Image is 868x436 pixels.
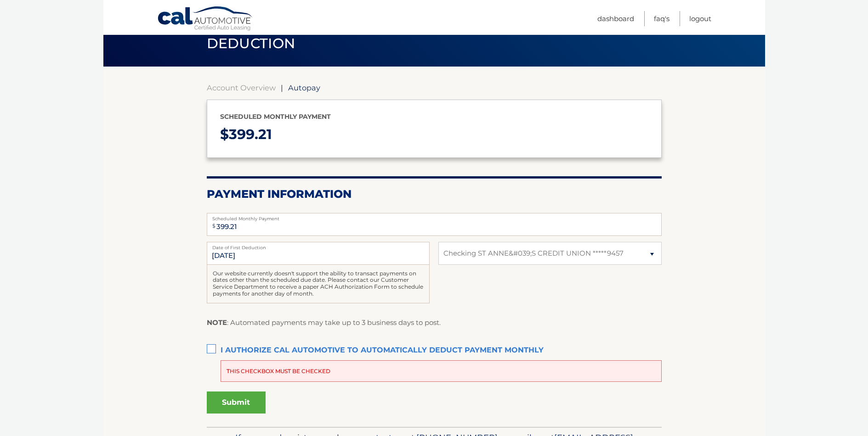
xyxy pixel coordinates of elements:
strong: NOTE [207,318,227,327]
a: Account Overview [207,83,276,92]
span: $ [210,216,218,236]
p: Scheduled monthly payment [220,111,648,123]
label: Scheduled Monthly Payment [207,213,662,220]
input: Payment Date [207,242,430,265]
p: $ [220,123,648,147]
a: Logout [689,11,711,26]
a: Cal Automotive [157,6,254,33]
a: FAQ's [654,11,669,26]
h2: Payment Information [207,187,662,201]
div: Our website currently doesn't support the ability to transact payments on dates other than the sc... [207,265,430,303]
label: Date of First Deduction [207,242,430,249]
span: Autopay [288,83,320,92]
label: I authorize cal automotive to automatically deduct payment monthly [207,341,662,360]
button: Submit [207,391,266,414]
span: This checkbox must be checked [227,368,330,375]
span: | [281,83,283,92]
a: Dashboard [597,11,634,26]
p: : Automated payments may take up to 3 business days to post. [207,317,441,329]
span: 399.21 [229,126,272,143]
input: Payment Amount [207,213,662,236]
span: Enroll in automatic recurring monthly payment deduction [207,21,618,52]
